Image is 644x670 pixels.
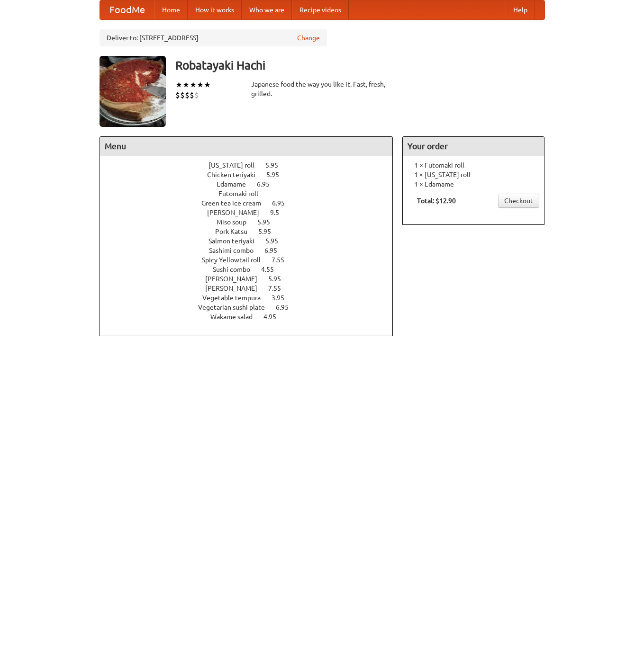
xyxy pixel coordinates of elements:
[215,228,257,235] span: Pork Katsu
[194,90,199,100] li: $
[408,179,539,189] li: 1 × Edamame
[210,313,294,321] a: Wakame salad 4.95
[202,256,270,264] span: Spicy Yellowtail roll
[205,275,299,283] a: [PERSON_NAME] 5.95
[190,80,197,90] li: ★
[408,170,539,179] li: 1 × [US_STATE] roll
[180,90,185,100] li: $
[202,256,302,264] a: Spicy Yellowtail roll 7.55
[276,304,298,311] span: 6.95
[292,0,349,19] a: Recipe videos
[209,237,296,245] a: Salmon teriyaki 5.95
[204,80,211,90] li: ★
[408,161,539,170] li: 1 × Futomaki roll
[217,218,288,226] a: Miso soup 5.95
[207,171,265,179] span: Chicken teriyaki
[209,247,263,254] span: Sashimi combo
[266,171,289,179] span: 5.95
[272,199,294,207] span: 6.95
[217,180,255,188] span: Edamame
[257,218,280,226] span: 5.95
[265,237,288,245] span: 5.95
[205,285,267,292] span: [PERSON_NAME]
[207,171,297,179] a: Chicken teriyaki 5.95
[201,199,302,207] a: Green tea ice cream 6.95
[182,80,190,90] li: ★
[251,80,393,98] div: Japanese food the way you like it. Fast, fresh, grilled.
[264,247,287,254] span: 6.95
[258,228,281,235] span: 5.95
[210,313,262,321] span: Wakame salad
[209,237,264,245] span: Salmon teriyaki
[215,228,289,235] a: Pork Katsu 5.95
[272,256,294,264] span: 7.55
[268,285,290,292] span: 7.55
[205,285,299,292] a: [PERSON_NAME] 7.55
[217,180,287,188] a: Edamame 6.95
[506,0,535,19] a: Help
[100,56,166,127] img: angular.jpg
[213,266,260,273] span: Sushi combo
[198,304,274,311] span: Vegetarian sushi plate
[257,180,279,188] span: 6.95
[263,313,286,321] span: 4.95
[268,275,290,283] span: 5.95
[188,0,242,19] a: How it works
[100,137,393,156] h4: Menu
[209,247,295,254] a: Sashimi combo 6.95
[498,194,539,208] a: Checkout
[207,209,297,216] a: [PERSON_NAME] 9.5
[265,161,288,169] span: 5.95
[190,90,194,100] li: $
[218,190,285,197] a: Futomaki roll
[175,90,180,100] li: $
[207,209,269,216] span: [PERSON_NAME]
[100,0,154,19] a: FoodMe
[213,266,291,273] a: Sushi combo 4.55
[154,0,188,19] a: Home
[403,137,544,156] h4: Your order
[209,161,296,169] a: [US_STATE] roll 5.95
[218,190,268,197] span: Futomaki roll
[297,33,320,43] a: Change
[417,197,456,205] b: Total: $12.90
[175,80,182,90] li: ★
[185,90,190,100] li: $
[197,80,204,90] li: ★
[202,294,270,302] span: Vegetable tempura
[242,0,292,19] a: Who we are
[272,294,294,302] span: 3.95
[217,218,256,226] span: Miso soup
[100,29,327,46] div: Deliver to: [STREET_ADDRESS]
[175,56,545,75] h3: Robatayaki Hachi
[270,209,289,216] span: 9.5
[198,304,306,311] a: Vegetarian sushi plate 6.95
[202,294,302,302] a: Vegetable tempura 3.95
[209,161,264,169] span: [US_STATE] roll
[201,199,271,207] span: Green tea ice cream
[261,266,283,273] span: 4.55
[205,275,267,283] span: [PERSON_NAME]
